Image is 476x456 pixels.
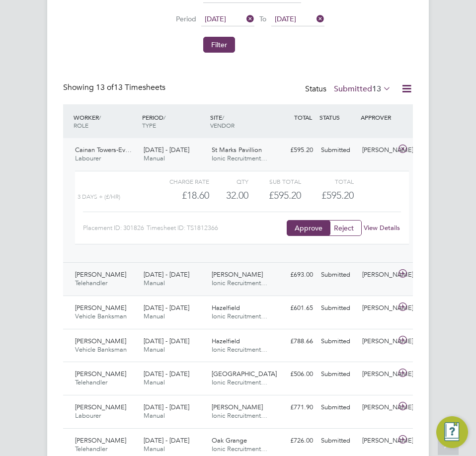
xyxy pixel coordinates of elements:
[144,345,165,354] span: Manual
[256,12,269,25] span: To
[212,279,267,287] span: Ionic Recruitment…
[157,187,209,204] div: £18.60
[317,333,358,350] div: Submitted
[144,304,189,312] span: [DATE] - [DATE]
[276,142,317,158] div: £595.20
[75,312,127,320] span: Vehicle Banksman
[210,121,235,129] span: VENDOR
[209,187,248,204] div: 32.00
[96,82,114,92] span: 13 of
[305,82,393,96] div: Status
[83,220,147,236] div: Placement ID: 301826
[276,267,317,283] div: £693.00
[144,154,165,162] span: Manual
[209,175,248,187] div: QTY
[212,403,263,411] span: [PERSON_NAME]
[144,378,165,386] span: Manual
[203,37,235,53] button: Filter
[142,121,156,129] span: TYPE
[75,279,107,287] span: Telehandler
[144,370,189,378] span: [DATE] - [DATE]
[75,146,132,154] span: Cainan Towers-Ev…
[212,270,263,279] span: [PERSON_NAME]
[294,113,312,121] span: TOTAL
[276,366,317,382] div: £506.00
[63,82,167,93] div: Showing
[75,337,126,345] span: [PERSON_NAME]
[205,14,226,23] span: [DATE]
[74,121,88,129] span: ROLE
[163,113,165,121] span: /
[212,312,267,320] span: Ionic Recruitment…
[358,399,399,416] div: [PERSON_NAME]
[140,108,208,134] div: PERIOD
[317,433,358,449] div: Submitted
[276,333,317,350] div: £788.66
[358,366,399,382] div: [PERSON_NAME]
[144,445,165,453] span: Manual
[276,399,317,416] div: £771.90
[144,337,189,345] span: [DATE] - [DATE]
[75,436,126,445] span: [PERSON_NAME]
[358,108,399,126] div: APPROVER
[144,146,189,154] span: [DATE] - [DATE]
[152,14,196,23] label: Period
[212,337,240,345] span: Hazelfield
[358,142,399,158] div: [PERSON_NAME]
[212,370,277,378] span: [GEOGRAPHIC_DATA]
[144,279,165,287] span: Manual
[212,378,267,386] span: Ionic Recruitment…
[75,304,126,312] span: [PERSON_NAME]
[75,411,101,420] span: Labourer
[144,270,189,279] span: [DATE] - [DATE]
[364,224,400,232] a: View Details
[372,84,381,94] span: 13
[96,82,165,92] span: 13 Timesheets
[358,333,399,350] div: [PERSON_NAME]
[317,142,358,158] div: Submitted
[212,445,267,453] span: Ionic Recruitment…
[317,267,358,283] div: Submitted
[144,403,189,411] span: [DATE] - [DATE]
[317,300,358,316] div: Submitted
[276,300,317,316] div: £601.65
[222,113,224,121] span: /
[147,220,287,236] div: Timesheet ID: TS1812366
[326,220,362,236] button: Reject
[301,175,354,187] div: Total
[212,154,267,162] span: Ionic Recruitment…
[71,108,140,134] div: WORKER
[276,433,317,449] div: £726.00
[248,187,301,204] div: £595.20
[317,366,358,382] div: Submitted
[75,270,126,279] span: [PERSON_NAME]
[75,378,107,386] span: Telehandler
[321,189,354,201] span: £595.20
[358,433,399,449] div: [PERSON_NAME]
[212,345,267,354] span: Ionic Recruitment…
[78,193,120,200] span: 3 Days + (£/HR)
[436,416,468,448] button: Engage Resource Center
[275,14,296,23] span: [DATE]
[212,146,262,154] span: St Marks Pavillion
[75,445,107,453] span: Telehandler
[75,345,127,354] span: Vehicle Banksman
[212,411,267,420] span: Ionic Recruitment…
[75,154,101,162] span: Labourer
[75,370,126,378] span: [PERSON_NAME]
[144,411,165,420] span: Manual
[212,436,247,445] span: Oak Grange
[358,267,399,283] div: [PERSON_NAME]
[334,84,391,94] label: Submitted
[317,108,358,126] div: STATUS
[358,300,399,316] div: [PERSON_NAME]
[144,436,189,445] span: [DATE] - [DATE]
[75,403,126,411] span: [PERSON_NAME]
[208,108,276,134] div: SITE
[248,175,301,187] div: Sub Total
[317,399,358,416] div: Submitted
[99,113,101,121] span: /
[157,175,209,187] div: Charge rate
[212,304,240,312] span: Hazelfield
[287,220,330,236] button: Approve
